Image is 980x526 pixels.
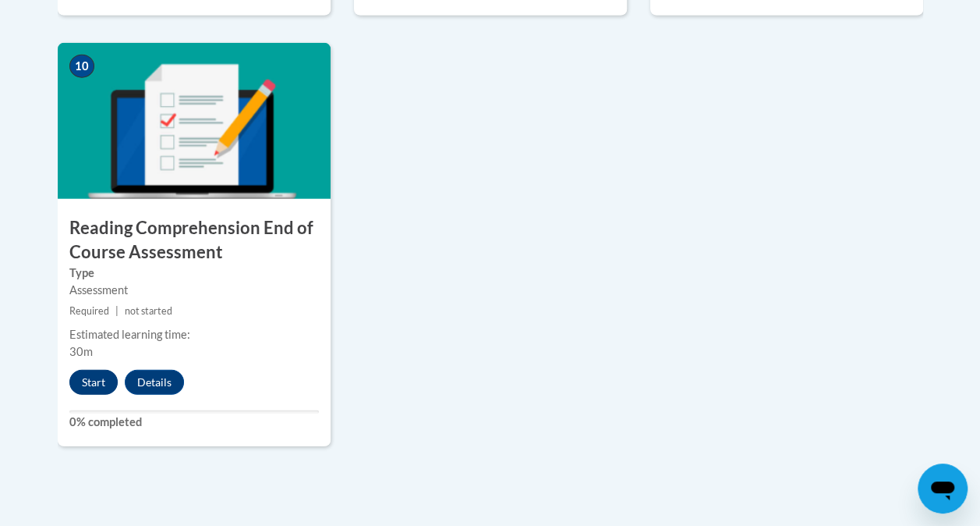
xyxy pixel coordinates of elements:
[69,305,109,317] span: Required
[58,216,331,265] h3: Reading Comprehension End of Course Assessment
[69,370,118,395] button: Start
[69,414,319,431] label: 0% completed
[69,282,319,299] div: Assessment
[125,305,172,317] span: not started
[125,370,184,395] button: Details
[69,55,94,78] span: 10
[69,345,93,358] span: 30m
[69,265,319,282] label: Type
[918,464,968,514] iframe: Button to launch messaging window
[58,43,331,199] img: Course Image
[115,305,119,317] span: |
[69,326,319,343] div: Estimated learning time:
